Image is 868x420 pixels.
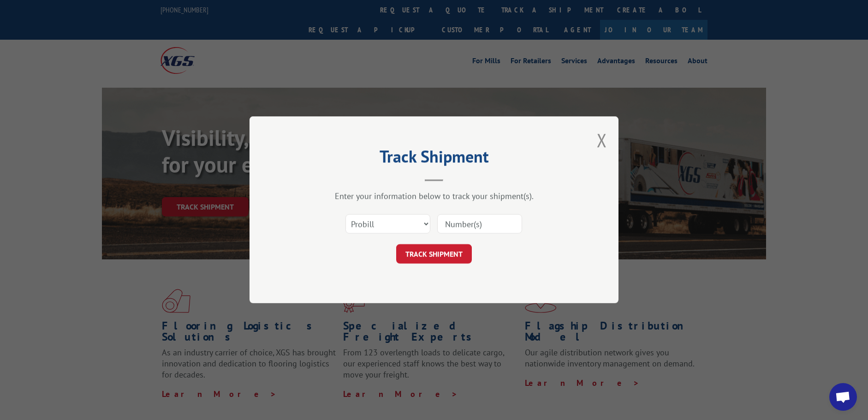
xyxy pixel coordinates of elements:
a: Open chat [829,383,857,411]
button: TRACK SHIPMENT [396,245,472,264]
h2: Track Shipment [296,150,572,168]
input: Number(s) [437,215,522,234]
button: Close modal [597,128,607,152]
div: Enter your information below to track your shipment(s). [296,191,572,202]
